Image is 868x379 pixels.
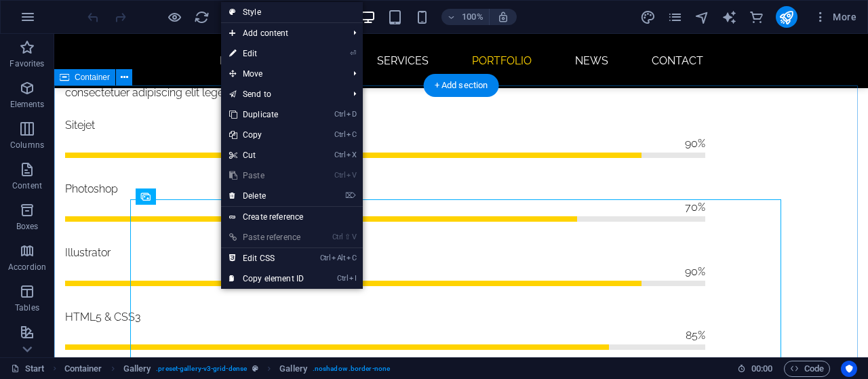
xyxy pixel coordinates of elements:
a: CtrlICopy element ID [221,268,312,289]
a: CtrlXCut [221,145,312,165]
a: CtrlDDuplicate [221,104,312,125]
button: pages [667,9,684,25]
span: Add content [221,23,342,43]
span: Container [75,73,110,81]
p: Favorites [9,58,44,69]
span: Click to select. Double-click to edit [279,361,307,377]
a: CtrlCCopy [221,125,312,145]
i: AI Writer [722,9,737,25]
span: 00 00 [751,361,772,377]
span: . noshadow .border-none [313,361,390,377]
i: X [347,151,356,159]
i: This element is a customizable preset [252,365,258,372]
i: C [347,130,356,139]
p: Tables [15,302,39,313]
a: Send to [221,84,342,104]
a: Create reference [221,207,363,227]
span: . preset-gallery-v3-grid-dense [156,361,247,377]
a: CtrlVPaste [221,165,312,186]
i: V [352,233,356,241]
span: Click to select. Double-click to edit [64,361,102,377]
button: design [640,9,656,25]
i: V [347,171,356,180]
i: Publish [778,9,794,25]
i: Ctrl [334,151,345,159]
button: navigator [694,9,711,25]
i: Ctrl [320,254,331,262]
p: Columns [10,140,44,151]
i: Ctrl [334,171,345,180]
a: Click to cancel selection. Double-click to open Pages [11,361,45,377]
i: Ctrl [334,130,345,139]
span: Code [790,361,824,377]
button: More [808,6,862,28]
a: ⌦Delete [221,186,312,206]
i: Ctrl [334,110,345,119]
i: ⌦ [345,191,356,200]
button: reload [193,9,210,25]
h6: Session time [737,361,773,377]
i: Ctrl [337,274,348,283]
i: On resize automatically adjust zoom level to fit chosen device. [497,11,509,23]
a: CtrlAltCEdit CSS [221,248,312,268]
div: + Add section [424,74,499,97]
button: 100% [441,9,490,25]
span: More [814,10,856,24]
button: commerce [749,9,765,25]
i: Commerce [749,9,764,25]
span: Click to select. Double-click to edit [123,361,151,377]
i: C [347,254,356,262]
i: Alt [332,254,345,262]
span: : [761,363,763,374]
nav: breadcrumb [64,361,390,377]
a: ⏎Edit [221,43,312,64]
i: Design (Ctrl+Alt+Y) [640,9,656,25]
p: Accordion [8,262,46,273]
i: Navigator [694,9,710,25]
button: text_generator [722,9,738,25]
span: Move [221,64,342,84]
button: publish [776,6,797,28]
i: D [347,110,356,119]
button: Usercentrics [841,361,857,377]
i: Reload page [194,9,210,25]
a: Ctrl⇧VPaste reference [221,227,312,247]
p: Boxes [16,221,39,232]
i: ⇧ [344,233,351,241]
i: Ctrl [332,233,343,241]
h6: 100% [462,9,484,25]
i: ⏎ [350,49,356,58]
i: I [349,274,356,283]
a: Style [221,2,363,22]
p: Elements [10,99,45,110]
i: Pages (Ctrl+Alt+S) [667,9,683,25]
button: Click here to leave preview mode and continue editing [166,9,182,25]
button: Code [784,361,830,377]
p: Content [12,180,42,191]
